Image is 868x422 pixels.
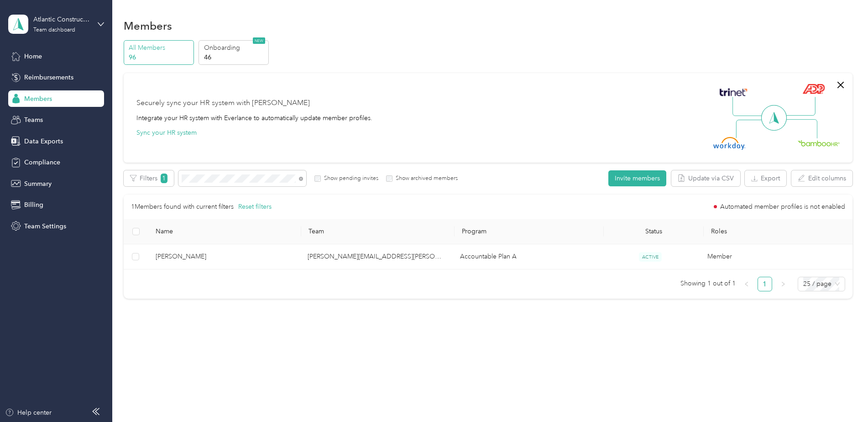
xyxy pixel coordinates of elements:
span: Members [24,94,52,104]
td: Jerome Candrilli [148,244,301,269]
button: Edit columns [791,170,852,186]
div: Page Size [798,277,845,291]
label: Show archived members [392,174,458,183]
span: Team Settings [24,222,66,231]
span: NEW [253,37,265,44]
button: Help center [5,408,52,417]
span: Reimbursements [24,73,73,82]
p: Onboarding [204,43,266,53]
img: Line Left Up [732,97,764,116]
button: Sync your HR system [136,128,197,137]
button: Invite members [608,170,666,186]
span: ACTIVE [639,252,662,262]
td: jerry.candrilli@acibuilds.com [300,244,453,269]
button: Update via CSV [671,170,740,186]
span: 25 / page [803,277,840,291]
span: Home [24,52,42,61]
span: Automated member profiles is not enabled [720,204,845,210]
img: BambooHR [798,140,840,146]
span: left [744,281,749,287]
span: Showing 1 out of 1 [680,277,736,290]
div: Integrate your HR system with Everlance to automatically update member profiles. [136,113,372,123]
iframe: Everlance-gr Chat Button Frame [817,371,868,422]
p: 46 [204,53,266,62]
label: Show pending invites [321,174,378,183]
button: left [739,277,754,291]
h1: Members [124,21,172,31]
th: Team [301,219,455,244]
img: Line Right Up [784,97,816,116]
button: Filters1 [124,170,174,186]
th: Status [604,219,703,244]
img: Trinet [717,86,749,99]
span: Data Exports [24,137,63,146]
img: Workday [713,137,745,150]
p: All Members [129,43,191,53]
p: 1 Members found with current filters [131,202,234,212]
button: Reset filters [238,202,272,212]
span: [PERSON_NAME] [156,252,293,262]
button: right [776,277,790,291]
th: Name [148,219,302,244]
img: Line Right Down [785,119,817,139]
a: 1 [758,277,772,291]
button: Export [745,170,786,186]
span: Billing [24,200,43,210]
span: right [780,281,786,287]
td: Accountable Plan A [453,244,601,269]
span: Summary [24,179,52,189]
span: Name [156,227,294,235]
div: Team dashboard [33,27,75,33]
span: Compliance [24,158,60,167]
span: 1 [161,174,167,183]
li: Previous Page [739,277,754,291]
li: Next Page [776,277,790,291]
div: Securely sync your HR system with [PERSON_NAME] [136,98,310,109]
td: Member [700,244,852,269]
p: 96 [129,53,191,62]
img: ADP [802,84,825,94]
span: Teams [24,115,43,125]
th: Program [455,219,604,244]
th: Roles [704,219,857,244]
div: Atlantic Constructors [33,15,90,24]
img: Line Left Down [736,119,768,138]
li: 1 [758,277,772,291]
